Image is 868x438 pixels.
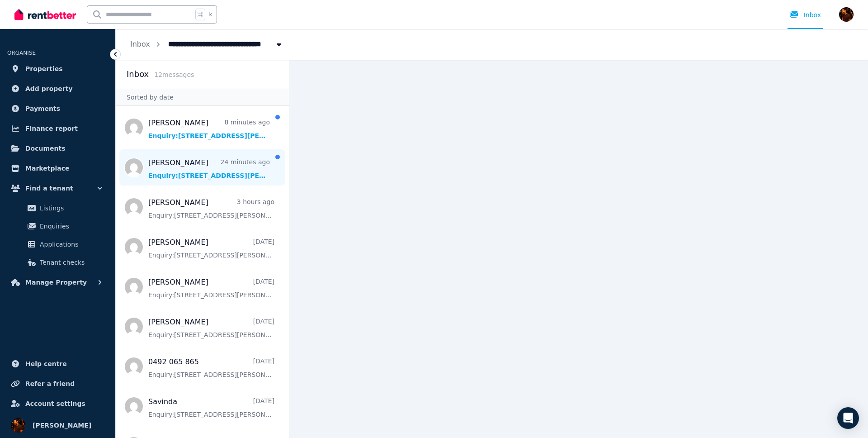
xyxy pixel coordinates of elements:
[33,420,91,431] span: [PERSON_NAME]
[148,396,274,419] a: Savinda[DATE]Enquiry:[STREET_ADDRESS][PERSON_NAME].
[25,103,60,114] span: Payments
[7,50,36,56] span: ORGANISE
[7,60,108,78] a: Properties
[148,317,274,339] a: [PERSON_NAME][DATE]Enquiry:[STREET_ADDRESS][PERSON_NAME].
[148,277,274,300] a: [PERSON_NAME][DATE]Enquiry:[STREET_ADDRESS][PERSON_NAME].
[40,239,101,250] span: Applications
[25,398,85,409] span: Account settings
[11,235,104,253] a: Applications
[130,40,150,48] a: Inbox
[7,179,108,197] button: Find a tenant
[25,123,78,134] span: Finance report
[148,357,274,379] a: 0492 065 865[DATE]Enquiry:[STREET_ADDRESS][PERSON_NAME].
[148,197,274,220] a: [PERSON_NAME]3 hours agoEnquiry:[STREET_ADDRESS][PERSON_NAME].
[116,29,298,60] nav: Breadcrumb
[7,355,108,373] a: Help centre
[25,378,75,389] span: Refer a friend
[7,139,108,157] a: Documents
[7,100,108,118] a: Payments
[116,89,289,106] div: Sorted by date
[148,118,270,140] a: [PERSON_NAME]8 minutes agoEnquiry:[STREET_ADDRESS][PERSON_NAME].
[40,221,101,232] span: Enquiries
[11,217,104,235] a: Enquiries
[7,80,108,98] a: Add property
[127,68,149,81] h2: Inbox
[7,273,108,291] button: Manage Property
[789,10,821,19] div: Inbox
[25,163,69,174] span: Marketplace
[11,253,104,271] a: Tenant checks
[837,407,859,429] div: Open Intercom Messenger
[148,157,270,180] a: [PERSON_NAME]24 minutes agoEnquiry:[STREET_ADDRESS][PERSON_NAME].
[25,63,63,74] span: Properties
[7,375,108,393] a: Refer a friend
[7,395,108,413] a: Account settings
[7,119,108,138] a: Finance report
[40,203,101,214] span: Listings
[839,7,854,22] img: Sergio Lourenco da Silva
[25,183,73,194] span: Find a tenant
[14,8,76,21] img: RentBetter
[25,143,66,154] span: Documents
[154,71,194,78] span: 12 message s
[209,11,212,18] span: k
[25,83,73,94] span: Add property
[11,199,104,217] a: Listings
[11,418,25,433] img: Sergio Lourenco da Silva
[25,358,67,369] span: Help centre
[148,237,274,260] a: [PERSON_NAME][DATE]Enquiry:[STREET_ADDRESS][PERSON_NAME].
[40,257,101,268] span: Tenant checks
[25,277,87,288] span: Manage Property
[7,159,108,177] a: Marketplace
[116,106,289,438] nav: Message list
